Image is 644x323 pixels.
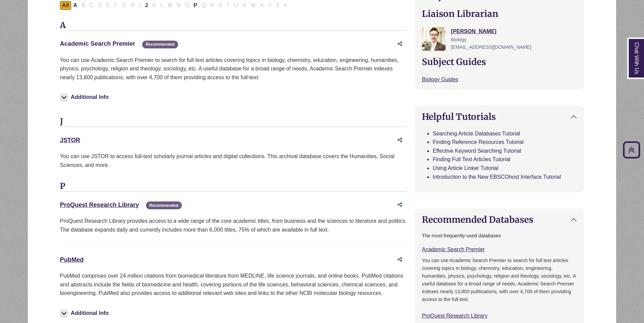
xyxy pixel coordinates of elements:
a: JSTOR [60,137,80,144]
img: Greg Rosauer [422,27,446,51]
p: ProQuest Research Library provides access to a wide range of the core academic titles, from busin... [60,217,407,234]
a: Effective Keyword Searching Tutorial [433,148,521,154]
button: Share this database [393,134,407,147]
span: Recommended [142,41,178,48]
p: PubMed comprises over 24 million citations from biomedical literature from MEDLINE, life science ... [60,272,407,298]
p: You can use Academic Search Premier to search for full text articles covering topics in biology, ... [422,257,577,303]
a: ProQuest Research Library [60,201,139,208]
a: [PERSON_NAME] [451,28,496,34]
button: Additional Info [60,308,111,318]
button: Recommended Databases [415,209,584,230]
a: Finding Full Text Articles Tutorial [433,156,510,162]
h3: P [60,181,407,192]
div: Alpha-list to filter by first letter of database name [60,2,289,8]
button: Share this database [393,198,407,211]
p: You can use Academic Search Premier to search for full text articles covering topics in biology, ... [60,56,407,82]
span: [EMAIL_ADDRESS][DOMAIN_NAME] [451,44,531,50]
a: ProQuest Research Library [422,313,488,319]
button: Share this database [393,38,407,50]
a: Finding Reference Resources Tutorial [433,139,524,145]
h3: J [60,117,407,127]
a: Academic Search Premier [60,40,135,47]
span: Recommended [146,201,182,209]
h2: Liaison Librarian [422,8,577,19]
button: Helpful Tutorials [415,106,584,127]
h2: Subject Guides [422,57,577,67]
a: Introduction to the New EBSCOhost Interface Tutorial [433,174,561,180]
button: All [60,1,71,10]
a: Biology Guides [422,77,458,82]
button: Additional Info [60,92,111,102]
a: Back to Top [621,145,642,154]
a: Using Article Linker Tutorial [433,165,498,171]
a: PubMed [60,256,84,263]
a: Academic Search Premier [422,246,485,252]
button: Share this database [393,253,407,266]
a: Searching Article Databases Tutorial [433,131,520,136]
button: Filter Results J [143,1,150,10]
span: Biology [451,37,467,42]
button: Filter Results A [71,1,80,10]
button: Filter Results P [192,1,199,10]
p: You can use JSTOR to access full-text scholarly journal articles and digital collections. This ar... [60,152,407,169]
h3: A [60,21,407,31]
p: The most frequently-used databases [422,232,577,240]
